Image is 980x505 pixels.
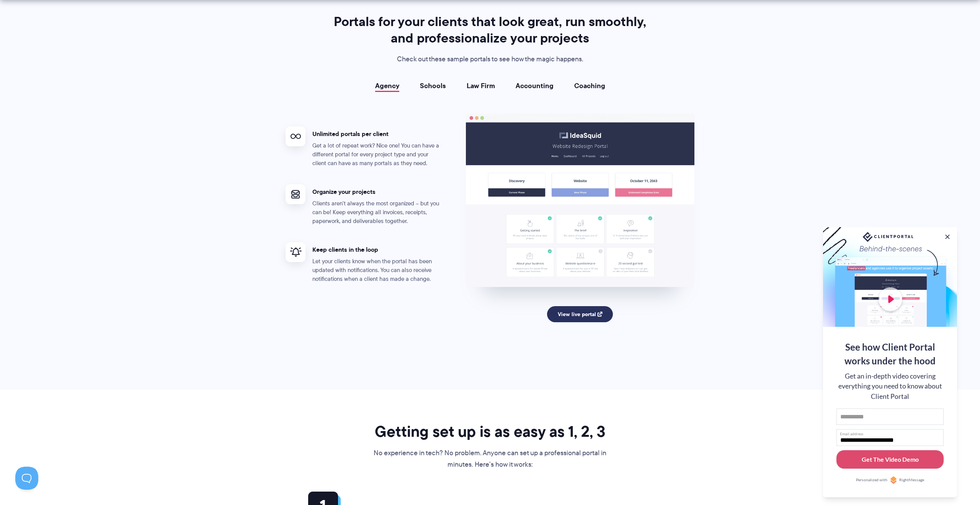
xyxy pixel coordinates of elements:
[420,82,446,90] a: Schools
[375,82,399,90] a: Agency
[516,82,554,90] a: Accounting
[330,54,650,65] p: Check out these sample portals to see how the magic happens.
[312,188,443,196] h4: Organize your projects
[836,450,944,469] button: Get The Video Demo
[899,477,924,483] span: RightMessage
[862,455,919,464] div: Get The Video Demo
[312,141,443,168] p: Get a lot of repeat work? Nice one! You can have a different portal for every project type and yo...
[312,199,443,226] p: Clients aren't always the most organized – but you can be! Keep everything all invoices, receipts...
[547,306,613,322] a: View live portal
[312,257,443,284] p: Let your clients know when the portal has been updated with notifications. You can also receive n...
[373,448,607,471] p: No experience in tech? No problem. Anyone can set up a professional portal in minutes. Here’s how...
[312,130,443,138] h4: Unlimited portals per client
[890,476,897,484] img: Personalized with RightMessage
[15,467,38,490] iframe: Toggle Customer Support
[836,340,944,368] div: See how Client Portal works under the hood
[467,82,495,90] a: Law Firm
[330,13,650,46] h2: Portals for your clients that look great, run smoothly, and professionalize your projects
[836,371,944,402] div: Get an in-depth video covering everything you need to know about Client Portal
[836,429,944,446] input: Email address
[373,422,607,441] h2: Getting set up is as easy as 1, 2, 3
[856,477,887,483] span: Personalized with
[312,246,443,254] h4: Keep clients in the loop
[836,476,944,484] a: Personalized withRightMessage
[574,82,605,90] a: Coaching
